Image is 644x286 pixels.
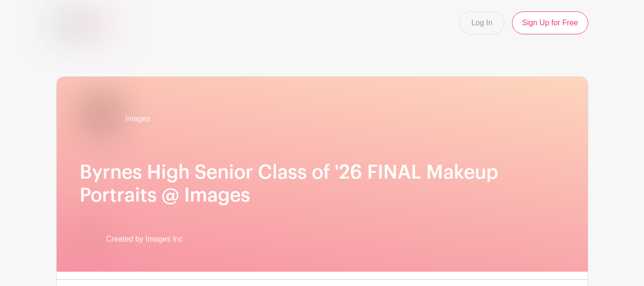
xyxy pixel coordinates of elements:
[460,11,504,34] a: Log In
[125,113,150,125] span: Images
[80,230,99,249] img: IMAGES%20logo%20transparenT%20PNG%20s.png
[512,11,588,34] a: Sign Up for Free
[80,161,565,207] h1: Byrnes High Senior Class of '26 FINAL Makeup Portraits @ Images
[56,19,115,30] img: logo-507f7623f17ff9eddc593b1ce0a138ce2505c220e1c5a4e2b4648c50719b7d32.svg
[106,233,183,245] span: Created by Images Inc
[80,100,118,138] img: IMAGES%20logo%20transparenT%20PNG%20s.png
